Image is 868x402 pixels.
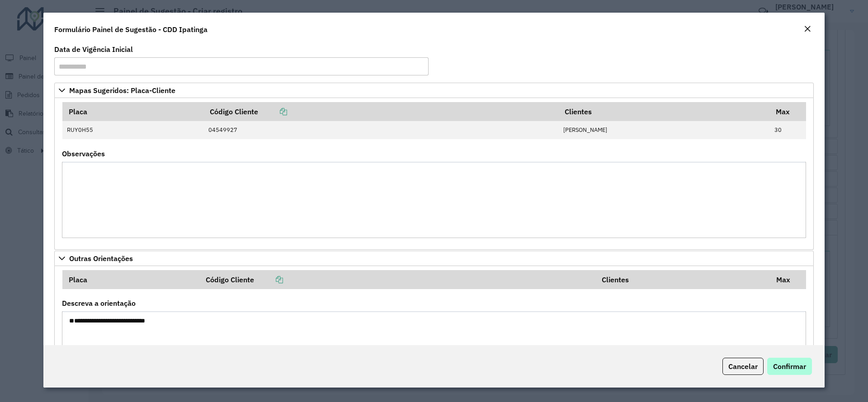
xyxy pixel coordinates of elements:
h4: Formulário Painel de Sugestão - CDD Ipatinga [54,24,208,35]
th: Código Cliente [200,270,596,289]
label: Observações [62,148,105,159]
td: 30 [770,121,806,139]
td: RUY0H55 [62,121,204,139]
th: Código Cliente [203,102,558,121]
a: Mapas Sugeridos: Placa-Cliente [54,83,814,98]
a: Copiar [254,275,283,284]
th: Clientes [595,270,770,289]
th: Max [770,102,806,121]
th: Clientes [558,102,769,121]
a: Copiar [258,107,287,116]
span: Outras Orientações [69,255,133,262]
label: Data de Vigência Inicial [54,44,133,55]
span: Cancelar [728,362,758,371]
div: Mapas Sugeridos: Placa-Cliente [54,98,814,250]
em: Fechar [804,25,811,33]
td: [PERSON_NAME] [558,121,769,139]
td: 04549927 [203,121,558,139]
th: Placa [62,270,200,289]
th: Placa [62,102,204,121]
button: Confirmar [767,358,812,375]
span: Mapas Sugeridos: Placa-Cliente [69,87,175,94]
button: Close [801,23,814,35]
div: Outras Orientações [54,266,814,400]
span: Confirmar [773,362,806,371]
button: Cancelar [722,358,764,375]
label: Descreva a orientação [62,298,136,309]
th: Max [770,270,806,289]
a: Outras Orientações [54,251,814,266]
